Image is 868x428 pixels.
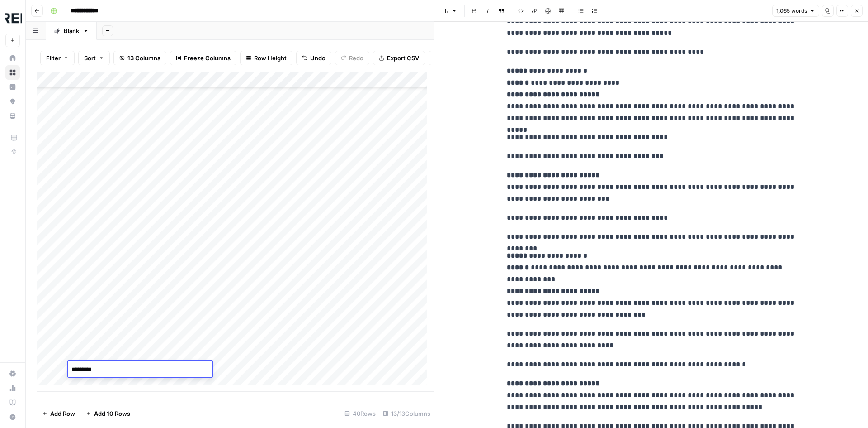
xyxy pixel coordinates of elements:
button: Redo [335,51,369,65]
a: Home [5,51,20,65]
span: Add Row [50,409,75,418]
button: 13 Columns [113,51,166,65]
a: Usage [5,381,20,395]
button: Add 10 Rows [80,406,136,421]
button: Workspace: Threepipe Reply [5,7,20,30]
span: Freeze Columns [184,53,231,63]
a: Learning Hub [5,395,20,410]
button: Sort [78,51,110,65]
button: Row Height [240,51,292,65]
span: Export CSV [387,53,419,63]
a: Browse [5,65,20,80]
button: Filter [40,51,75,65]
span: Redo [349,53,363,63]
span: Undo [310,53,325,63]
a: Your Data [5,109,20,123]
span: Sort [84,53,96,63]
button: 1,065 words [772,5,819,17]
a: Blank [46,22,97,40]
button: Help + Support [5,410,20,424]
div: 13/13 Columns [379,406,434,421]
a: Opportunities [5,94,20,109]
button: Freeze Columns [170,51,236,65]
button: Add Row [37,406,80,421]
span: 13 Columns [127,53,160,63]
span: Row Height [254,53,287,63]
a: Settings [5,366,20,381]
span: Add 10 Rows [94,409,130,418]
div: 40 Rows [341,406,379,421]
div: Blank [64,26,79,35]
span: Filter [46,53,61,63]
button: Export CSV [373,51,425,65]
span: 1,065 words [776,7,807,15]
img: Threepipe Reply Logo [5,10,22,27]
a: Insights [5,80,20,94]
button: Undo [296,51,331,65]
